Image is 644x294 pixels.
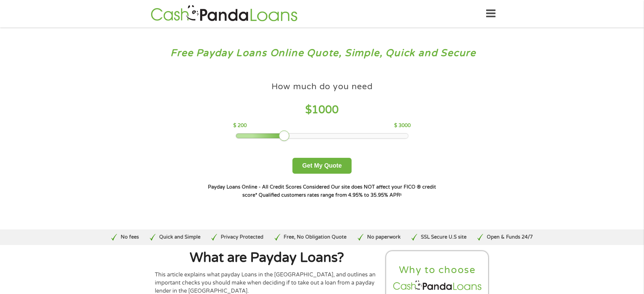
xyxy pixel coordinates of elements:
h1: What are Payday Loans? [155,251,379,265]
h2: Why to choose [392,264,483,276]
p: Free, No Obligation Quote [284,234,347,241]
span: 1000 [312,103,339,116]
h4: $ [233,103,411,117]
img: GetLoanNow Logo [149,4,300,23]
p: Open & Funds 24/7 [487,234,533,241]
p: No paperwork [367,234,401,241]
button: Get My Quote [292,158,352,174]
strong: Qualified customers rates range from 4.95% to 35.95% APR¹ [259,192,402,198]
p: Quick and Simple [159,234,200,241]
p: SSL Secure U.S site [421,234,467,241]
strong: Our site does NOT affect your FICO ® credit score* [242,184,436,198]
p: $ 200 [233,122,247,129]
p: No fees [121,234,139,241]
p: $ 3000 [394,122,411,129]
strong: Payday Loans Online - All Credit Scores Considered [208,184,330,190]
p: Privacy Protected [221,234,263,241]
h3: Free Payday Loans Online Quote, Simple, Quick and Secure [20,47,625,59]
h4: How much do you need [271,81,373,92]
